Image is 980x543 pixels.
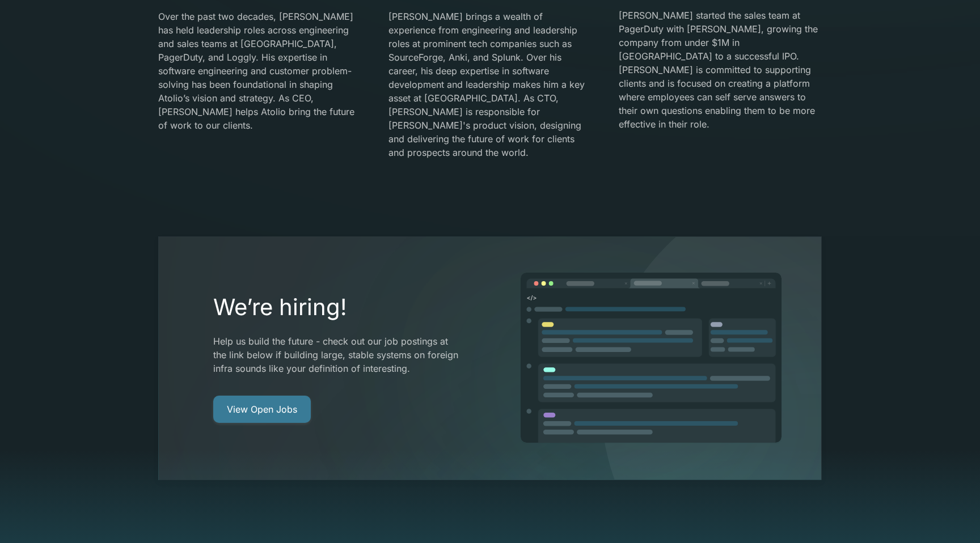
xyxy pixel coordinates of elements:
p: Over the past two decades, [PERSON_NAME] has held leadership roles across engineering and sales t... [158,10,361,132]
h2: We’re hiring! [213,294,462,321]
p: Help us build the future - check out our job postings at the link below if building large, stable... [213,334,462,375]
img: image [519,272,783,444]
a: View Open Jobs [213,396,311,423]
p: [PERSON_NAME] brings a wealth of experience from engineering and leadership roles at prominent te... [388,10,592,159]
p: [PERSON_NAME] started the sales team at PagerDuty with [PERSON_NAME], growing the company from un... [619,9,822,131]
